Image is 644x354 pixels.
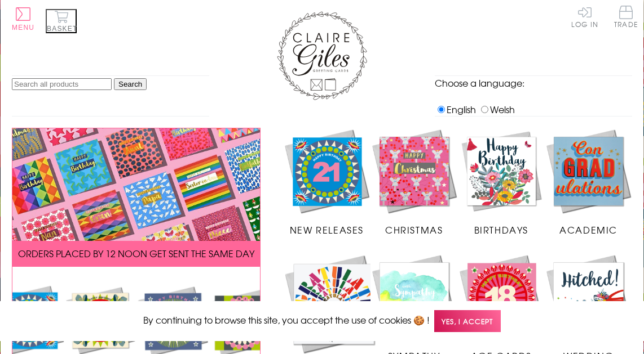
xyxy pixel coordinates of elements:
label: Welsh [478,102,515,116]
span: Birthdays [474,223,528,236]
img: Claire Giles Greetings Cards [277,11,367,100]
label: English [435,102,476,116]
button: Basket [46,9,77,33]
button: Menu [12,7,34,32]
span: Christmas [385,223,443,236]
a: Log In [571,6,598,28]
span: Yes, I accept [434,310,501,332]
input: Search [114,78,147,90]
span: Academic [559,223,617,236]
a: New Releases [283,128,370,237]
span: Menu [12,24,34,32]
a: Birthdays [458,128,545,237]
a: Christmas [370,128,458,237]
span: ORDERS PLACED BY 12 NOON GET SENT THE SAME DAY [18,247,254,260]
a: Academic [545,128,632,237]
span: New Releases [290,223,364,236]
span: Trade [614,6,638,28]
p: Choose a language: [435,76,632,89]
input: Search all products [12,78,112,90]
a: Trade [614,6,638,30]
input: English [438,106,445,113]
input: Welsh [481,106,488,113]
